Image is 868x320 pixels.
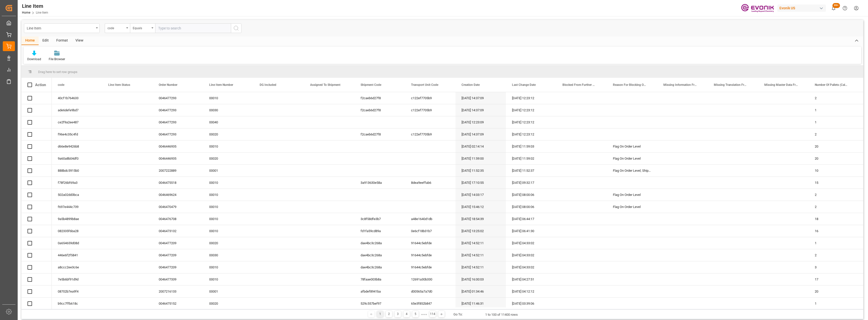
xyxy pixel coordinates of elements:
[607,189,657,201] div: Flag On Order Level
[506,298,556,309] div: [DATE] 03:39:06
[21,165,52,177] div: Press SPACE to select this row.
[809,140,859,152] div: 20
[260,83,276,87] span: DG Included
[455,104,506,116] div: [DATE] 14:37:09
[455,261,506,273] div: [DATE] 14:52:11
[828,3,839,14] button: show 100 new notifications
[405,298,455,309] div: 65e3f852b847
[361,83,381,87] span: Shipment Code
[108,83,130,87] span: Line Item Status
[355,92,405,104] div: f2caeb6d27f8
[24,23,100,33] button: open menu
[506,153,556,164] div: [DATE] 11:59:02
[607,165,657,176] div: Flag On Order Level, Shipping Date Too Far In The Future
[455,165,506,176] div: [DATE] 11:52:35
[203,177,254,189] div: 00010
[355,104,405,116] div: f2caeb6d27f8
[809,92,859,104] div: 2
[809,165,859,176] div: 10
[607,201,657,213] div: Flag On Order Level
[455,92,506,104] div: [DATE] 14:37:09
[405,128,455,140] div: c122ef7705b9
[764,83,798,87] span: Missing Master Data From SAP
[21,286,52,298] div: Press SPACE to select this row.
[809,153,859,164] div: 20
[21,213,52,225] div: Press SPACE to select this row.
[52,104,102,116] div: ade6defe9bd7
[395,311,401,317] div: 3
[809,225,859,237] div: 16
[203,116,254,128] div: 00040
[506,104,556,116] div: [DATE] 12:23:12
[203,189,254,201] div: 00010
[153,104,203,116] div: 0046477293
[455,201,506,213] div: [DATE] 15:46:12
[809,128,859,140] div: 2
[203,92,254,104] div: 00010
[21,177,52,189] div: Press SPACE to select this row.
[506,165,556,176] div: [DATE] 11:52:37
[203,225,254,237] div: 00010
[153,273,203,285] div: 0046477339
[39,37,52,45] div: Edit
[506,237,556,249] div: [DATE] 04:33:02
[231,23,241,33] button: search button
[506,201,556,213] div: [DATE] 08:00:06
[809,104,859,116] div: 1
[809,201,859,213] div: 2
[506,225,556,237] div: [DATE] 06:41:30
[405,213,455,225] div: a48e1640d1db
[203,104,254,116] div: 00030
[52,140,102,152] div: d66e8e9426b8
[52,37,72,45] div: Format
[310,83,340,87] span: Assigned To Shipment
[405,225,455,237] div: 0e6cf18b31b7
[455,273,506,285] div: [DATE] 16:00:03
[405,92,455,104] div: c122ef7705b9
[462,83,480,87] span: Creation Date
[52,116,102,128] div: ce2f9a2ee487
[22,2,48,10] div: Line Item
[21,273,52,286] div: Press SPACE to select this row.
[355,128,405,140] div: f2caeb6d27f8
[22,11,30,14] a: Home
[21,249,52,261] div: Press SPACE to select this row.
[512,83,536,87] span: Last Change Date
[52,273,102,285] div: 7e5b6bf91d9d
[355,177,405,189] div: 3a913630e58a
[405,104,455,116] div: c122ef7705b9
[21,201,52,213] div: Press SPACE to select this row.
[455,286,506,297] div: [DATE] 01:34:46
[130,23,155,33] button: open menu
[209,83,233,87] span: Line Item Number
[21,128,52,140] div: Press SPACE to select this row.
[38,70,77,74] span: Drag here to set row groups
[455,128,506,140] div: [DATE] 14:37:09
[405,237,455,249] div: 91644c5ebfde
[203,298,254,309] div: 00020
[153,165,203,176] div: 2007222889
[21,104,52,116] div: Press SPACE to select this row.
[155,23,231,33] input: Type to search
[809,249,859,261] div: 2
[52,237,102,249] div: 0a654659d08d
[153,237,203,249] div: 0046477209
[455,116,506,128] div: [DATE] 12:23:09
[52,92,102,104] div: 40cf1b764633
[809,177,859,189] div: 15
[27,57,41,61] div: Download
[562,83,596,87] span: Blocked From Further Processing
[506,189,556,201] div: [DATE] 08:00:06
[455,189,506,201] div: [DATE] 14:03:17
[455,153,506,164] div: [DATE] 11:59:00
[52,249,102,261] div: 446e6f2f5841
[153,298,203,309] div: 0046475152
[839,3,851,14] button: Help Center
[455,249,506,261] div: [DATE] 14:52:11
[49,57,65,61] div: File Browser
[506,92,556,104] div: [DATE] 12:23:12
[153,189,203,201] div: 0046469624
[133,25,150,30] div: Equals
[455,213,506,225] div: [DATE] 18:54:39
[58,83,64,87] span: code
